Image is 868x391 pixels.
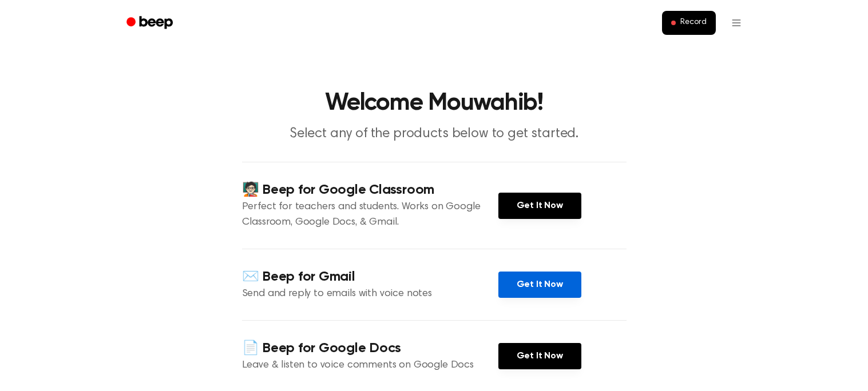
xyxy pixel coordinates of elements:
a: Get It Now [498,343,581,369]
button: Record [662,11,715,35]
a: Get It Now [498,193,581,219]
a: Get It Now [498,272,581,298]
p: Select any of the products below to get started. [215,125,654,143]
a: Beep [118,12,183,34]
h1: Welcome Mouwahib! [141,91,727,115]
h4: 📄 Beep for Google Docs [242,339,498,358]
p: Send and reply to emails with voice notes [242,286,498,302]
h4: ✉️ Beep for Gmail [242,268,498,286]
p: Leave & listen to voice comments on Google Docs [242,358,498,373]
h4: 🧑🏻‍🏫 Beep for Google Classroom [242,181,498,200]
p: Perfect for teachers and students. Works on Google Classroom, Google Docs, & Gmail. [242,200,498,230]
span: Record [680,18,706,28]
button: Open menu [723,9,750,37]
